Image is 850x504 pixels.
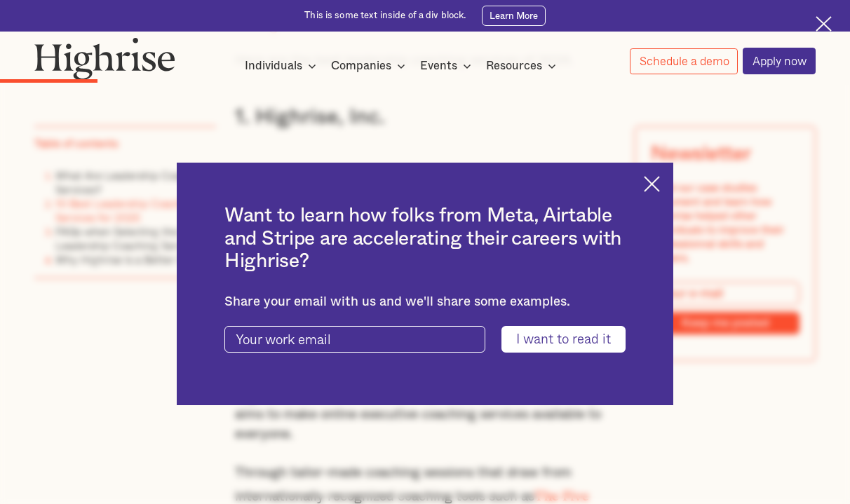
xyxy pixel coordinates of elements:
[816,16,832,32] img: Cross icon
[224,205,626,273] h2: Want to learn how folks from Meta, Airtable and Stripe are accelerating their careers with Highrise?
[34,37,175,80] img: Highrise logo
[630,48,738,74] a: Schedule a demo
[743,48,816,74] a: Apply now
[482,6,546,26] a: Learn More
[245,57,321,74] div: Individuals
[224,326,485,353] input: Your work email
[331,57,391,74] div: Companies
[420,57,475,74] div: Events
[224,326,626,353] form: current-ascender-blog-article-modal-form
[420,57,457,74] div: Events
[245,57,302,74] div: Individuals
[501,326,626,353] input: I want to read it
[224,294,626,310] div: Share your email with us and we'll share some examples.
[331,57,410,74] div: Companies
[486,57,560,74] div: Resources
[304,10,466,22] div: This is some text inside of a div block.
[644,176,660,192] img: Cross icon
[486,57,542,74] div: Resources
